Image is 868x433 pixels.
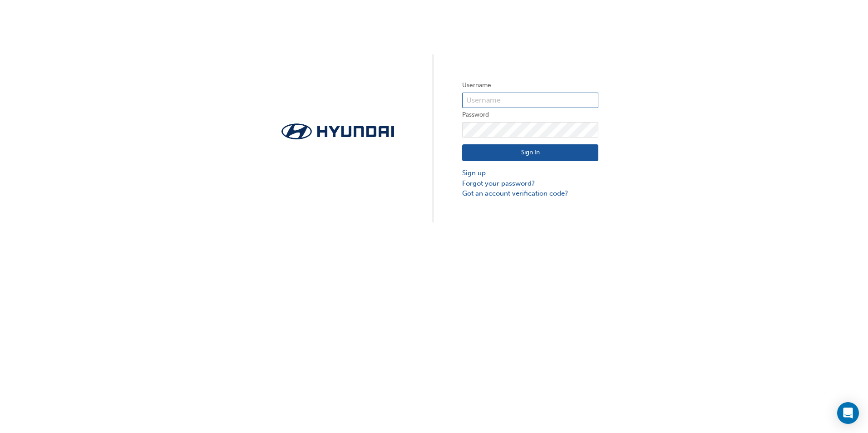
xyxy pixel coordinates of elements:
[462,178,598,189] a: Forgot your password?
[462,188,598,199] a: Got an account verification code?
[837,402,859,424] div: Open Intercom Messenger
[462,168,598,178] a: Sign up
[462,109,598,120] label: Password
[270,121,406,142] img: Trak
[462,80,598,91] label: Username
[462,144,598,162] button: Sign In
[462,93,598,108] input: Username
